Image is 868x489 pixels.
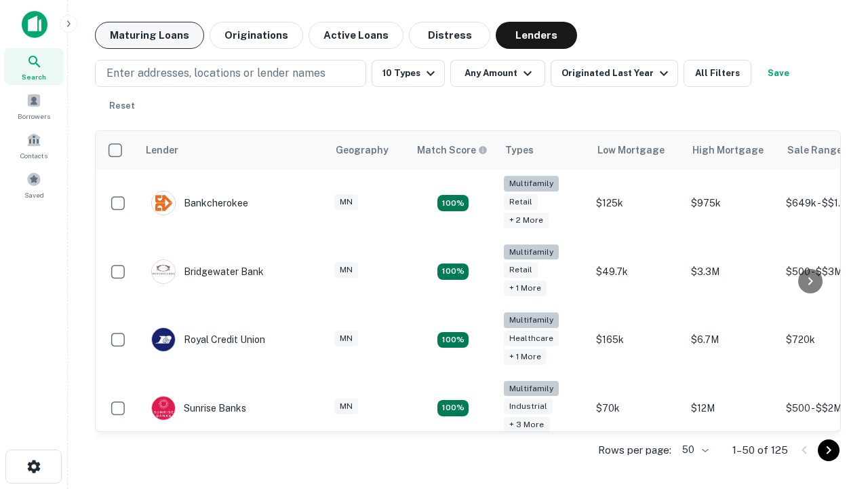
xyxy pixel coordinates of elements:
[151,327,265,352] div: Royal Credit Union
[409,131,497,169] th: Capitalize uses an advanced AI algorithm to match your search with the best lender. The match sco...
[504,176,559,192] div: Multifamily
[437,400,469,416] div: Matching Properties: 27, hasApolloMatch: undefined
[138,131,328,169] th: Lender
[684,169,779,238] td: $975k
[684,238,779,306] td: $3.3M
[598,442,671,458] p: Rows per page:
[504,280,547,296] div: + 1 more
[334,331,358,346] div: MN
[589,238,684,306] td: $49.7k
[152,397,175,420] img: picture
[210,22,303,49] button: Originations
[152,192,175,215] img: picture
[504,331,559,346] div: Healthcare
[504,213,549,228] div: + 2 more
[732,442,788,458] p: 1–50 of 125
[684,306,779,374] td: $6.7M
[589,169,684,238] td: $125k
[95,60,366,87] button: Enter addresses, locations or lender names
[504,244,559,260] div: Multifamily
[334,399,358,414] div: MN
[437,264,469,280] div: Matching Properties: 23, hasApolloMatch: undefined
[336,142,389,158] div: Geography
[106,65,325,81] p: Enter addresses, locations or lender names
[152,260,175,283] img: picture
[22,71,46,82] span: Search
[328,131,409,169] th: Geography
[437,332,469,348] div: Matching Properties: 18, hasApolloMatch: undefined
[151,259,264,284] div: Bridgewater Bank
[450,60,545,87] button: Any Amount
[684,131,779,169] th: High Mortgage
[4,88,64,124] a: Borrowers
[504,312,559,328] div: Multifamily
[24,189,44,200] span: Saved
[504,194,538,210] div: Retail
[757,60,800,87] button: Save your search to get updates of matches that match your search criteria.
[504,399,553,414] div: Industrial
[589,306,684,374] td: $165k
[22,11,47,38] img: capitalize-icon.png
[497,131,589,169] th: Types
[504,349,547,365] div: + 1 more
[20,150,47,161] span: Contacts
[151,191,248,215] div: Bankcherokee
[417,143,485,158] h6: Match Score
[800,380,868,446] iframe: Chat Widget
[4,166,64,203] a: Saved
[677,440,711,460] div: 50
[551,60,678,87] button: Originated Last Year
[504,262,538,278] div: Retail
[589,374,684,443] td: $70k
[334,194,358,210] div: MN
[4,127,64,164] a: Contacts
[504,381,559,397] div: Multifamily
[334,262,358,278] div: MN
[95,22,204,49] button: Maturing Loans
[597,142,665,158] div: Low Mortgage
[496,22,577,49] button: Lenders
[100,92,144,120] button: Reset
[146,142,178,158] div: Lender
[561,65,672,81] div: Originated Last Year
[417,143,488,158] div: Capitalize uses an advanced AI algorithm to match your search with the best lender. The match sco...
[684,374,779,443] td: $12M
[692,142,764,158] div: High Mortgage
[409,22,490,49] button: Distress
[152,328,175,351] img: picture
[589,131,684,169] th: Low Mortgage
[372,60,445,87] button: 10 Types
[437,195,469,211] div: Matching Properties: 27, hasApolloMatch: undefined
[505,142,534,158] div: Types
[504,417,549,433] div: + 3 more
[818,439,840,461] button: Go to next page
[151,396,246,420] div: Sunrise Banks
[4,48,64,85] a: Search
[18,111,50,122] span: Borrowers
[787,142,842,158] div: Sale Range
[684,60,751,87] button: All Filters
[309,22,403,49] button: Active Loans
